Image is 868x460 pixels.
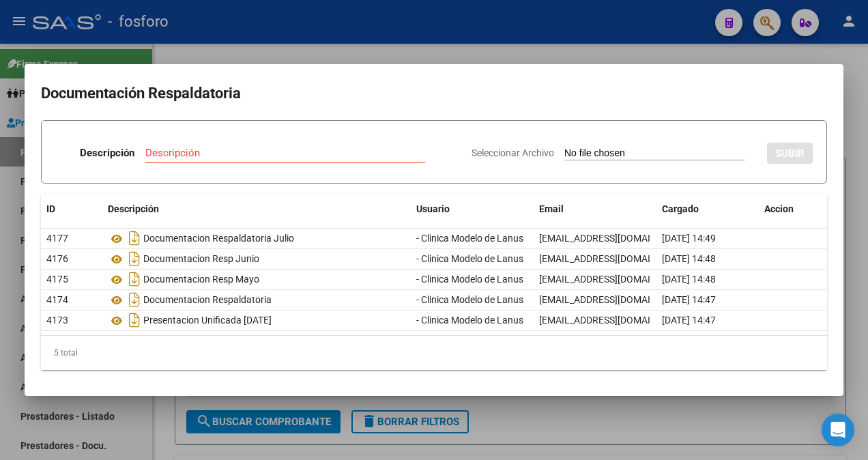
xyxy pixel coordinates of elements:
span: - Clinica Modelo de Lanus [416,315,523,326]
i: Descargar documento [126,268,143,290]
div: Documentacion Respaldatoria [108,289,405,311]
datatable-header-cell: Email [534,195,656,224]
span: Accion [764,203,794,214]
datatable-header-cell: Accion [759,195,827,224]
span: - Clinica Modelo de Lanus [416,233,523,244]
span: [EMAIL_ADDRESS][DOMAIN_NAME] [539,274,691,285]
div: Open Intercom Messenger [822,414,854,446]
i: Descargar documento [126,289,143,311]
span: Cargado [662,203,699,214]
i: Descargar documento [126,227,143,249]
span: [DATE] 14:48 [662,253,716,264]
span: 4174 [46,294,68,305]
span: 4176 [46,253,68,264]
span: [DATE] 14:47 [662,315,716,326]
span: [DATE] 14:48 [662,274,716,285]
datatable-header-cell: ID [41,195,102,224]
div: Documentacion Resp Mayo [108,268,405,290]
div: Documentacion Respaldatoria Julio [108,227,405,249]
div: 5 total [41,336,827,370]
span: - Clinica Modelo de Lanus [416,274,523,285]
div: Presentacion Unificada [DATE] [108,309,405,331]
span: Email [539,203,564,214]
span: [EMAIL_ADDRESS][DOMAIN_NAME] [539,315,691,326]
span: [EMAIL_ADDRESS][DOMAIN_NAME] [539,294,691,305]
span: Usuario [416,203,450,214]
span: [DATE] 14:47 [662,294,716,305]
h2: Documentación Respaldatoria [41,81,827,106]
span: - Clinica Modelo de Lanus [416,294,523,305]
span: [DATE] 14:49 [662,233,716,244]
span: Seleccionar Archivo [472,147,554,158]
datatable-header-cell: Cargado [656,195,759,224]
span: 4175 [46,274,68,285]
span: ID [46,203,55,214]
datatable-header-cell: Usuario [411,195,534,224]
i: Descargar documento [126,248,143,270]
p: Descripción [80,145,134,161]
span: 4173 [46,315,68,326]
span: 4177 [46,233,68,244]
span: Descripción [108,203,159,214]
i: Descargar documento [126,309,143,331]
span: - Clinica Modelo de Lanus [416,253,523,264]
span: [EMAIL_ADDRESS][DOMAIN_NAME] [539,233,691,244]
span: SUBIR [775,147,805,160]
span: [EMAIL_ADDRESS][DOMAIN_NAME] [539,253,691,264]
datatable-header-cell: Descripción [102,195,411,224]
button: SUBIR [767,143,813,164]
div: Documentacion Resp Junio [108,248,405,270]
